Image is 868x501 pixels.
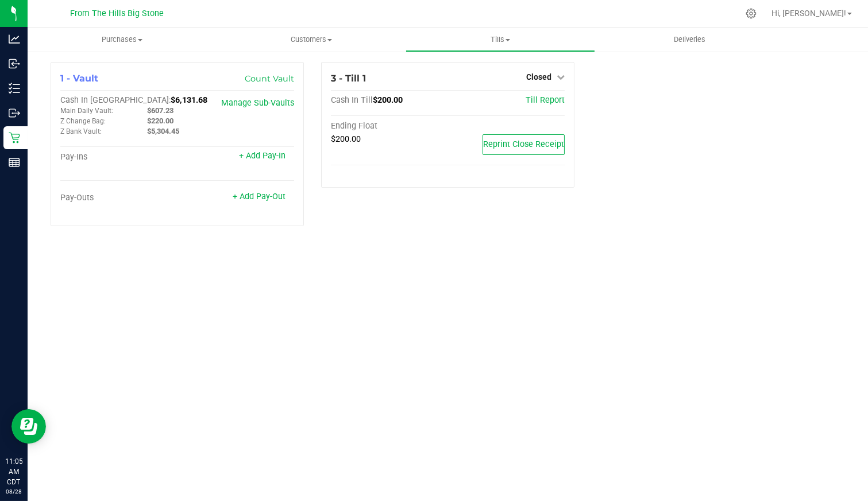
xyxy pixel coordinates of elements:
span: 3 - Till 1 [331,73,366,84]
span: Main Daily Vault: [60,107,113,115]
span: $200.00 [331,134,361,144]
span: 1 - Vault [60,73,98,84]
iframe: Resource center [11,409,46,444]
a: Deliveries [595,28,784,52]
a: Tills [406,28,595,52]
span: Z Bank Vault: [60,127,102,135]
p: 11:05 AM CDT [5,456,22,487]
inline-svg: Analytics [9,33,20,45]
span: $6,131.68 [171,95,207,105]
a: Manage Sub-Vaults [221,98,294,108]
span: Cash In Till [331,95,373,105]
inline-svg: Inbound [9,58,20,69]
a: Count Vault [245,73,294,84]
a: Till Report [526,95,565,105]
a: + Add Pay-In [239,151,286,161]
span: $607.23 [147,106,173,115]
a: + Add Pay-Out [233,192,286,201]
span: $5,304.45 [147,127,179,135]
inline-svg: Reports [9,157,20,168]
inline-svg: Outbound [9,107,20,119]
div: Ending Float [331,121,448,131]
span: Reprint Close Receipt [483,139,564,149]
inline-svg: Retail [9,132,20,143]
div: Pay-Outs [60,193,178,203]
button: Reprint Close Receipt [483,134,565,155]
inline-svg: Inventory [9,83,20,94]
span: Customers [217,34,405,45]
span: $220.00 [147,116,173,125]
div: Manage settings [744,8,758,19]
a: Customers [217,28,406,52]
span: Deliveries [658,34,721,45]
p: 08/28 [5,487,22,496]
span: From The Hills Big Stone [71,9,164,18]
span: Z Change Bag: [60,117,106,125]
a: Purchases [28,28,217,52]
span: Hi, [PERSON_NAME]! [771,9,846,18]
span: $200.00 [373,95,403,105]
span: Tills [406,34,594,45]
span: Purchases [28,34,217,45]
span: Cash In [GEOGRAPHIC_DATA]: [60,95,171,105]
div: Pay-Ins [60,152,178,162]
span: Closed [526,72,551,81]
